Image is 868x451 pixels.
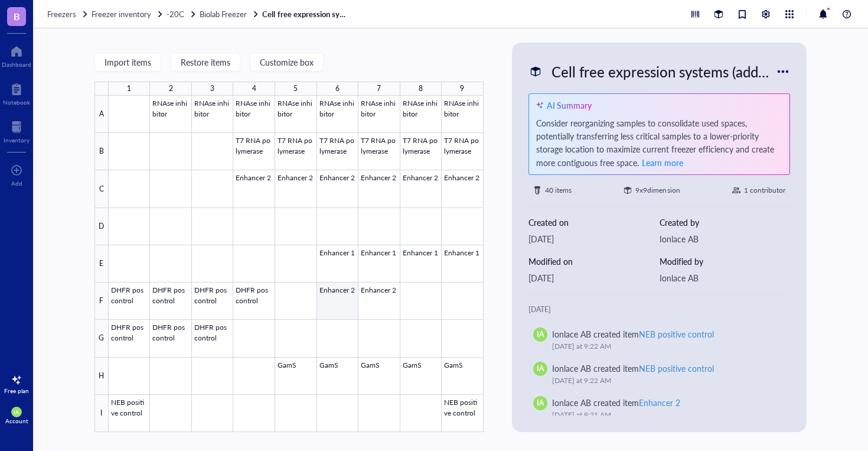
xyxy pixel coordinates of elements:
a: Dashboard [2,42,31,68]
div: NEB positive control [639,362,714,374]
div: Created on [528,216,660,229]
div: C [94,170,109,207]
div: Modified by [660,255,791,268]
a: Notebook [3,80,30,106]
div: Cell free expression systems (additional enzymes) [546,59,776,84]
div: Ionlace AB created item [552,327,714,340]
div: 8 [419,82,423,96]
span: Learn more [642,157,683,168]
span: Biolab Freezer [200,8,247,20]
div: 3 [210,82,214,96]
div: [DATE] [528,304,791,316]
div: A [94,96,109,133]
div: 40 items [545,184,572,196]
div: [DATE] [528,271,660,284]
div: 7 [377,82,381,96]
div: AI Summary [547,99,592,112]
div: Add [11,180,22,187]
span: IA [537,364,544,374]
div: [DATE] [528,232,660,245]
span: -20C [167,8,184,20]
a: Cell free expression systems (additional enzymes) [262,9,351,20]
a: -20CBiolab Freezer [167,9,260,20]
div: 2 [169,82,173,96]
div: 9 x 9 dimension [635,184,680,196]
div: D [94,208,109,245]
span: Customize box [260,57,314,67]
div: G [94,320,109,357]
a: IAIonlace AB created itemNEB positive control[DATE] at 9:22 AM [528,357,791,391]
button: Import items [94,53,161,72]
span: IA [537,329,544,340]
div: [DATE] at 9:22 AM [552,340,776,352]
button: Restore items [171,53,240,72]
div: Ionlace AB created item [552,362,714,375]
button: Customize box [250,53,324,72]
div: Created by [660,216,791,229]
div: Free plan [4,387,29,394]
div: 6 [335,82,340,96]
div: 9 [460,82,464,96]
div: Notebook [3,99,30,106]
a: Freezer inventory [92,9,164,20]
div: 1 contributor [744,184,785,196]
span: B [14,9,20,24]
div: [DATE] at 9:22 AM [552,375,776,387]
span: Freezer inventory [92,8,151,20]
div: Enhancer 2 [639,397,680,408]
div: 1 [127,82,131,96]
a: Inventory [4,118,30,144]
div: NEB positive control [639,328,714,340]
div: 5 [293,82,298,96]
div: Ionlace AB [660,232,791,245]
span: Restore items [181,57,230,67]
div: H [94,358,109,395]
div: Modified on [528,255,660,268]
div: Account [5,417,28,424]
span: IA [537,398,544,408]
div: I [94,395,109,432]
div: [DATE] at 9:21 AM [552,409,776,421]
div: 4 [252,82,256,96]
div: Consider reorganizing samples to consolidate used spaces, potentially transferring less critical ... [536,116,783,170]
a: IAIonlace AB created itemNEB positive control[DATE] at 9:22 AM [528,323,791,357]
div: F [94,283,109,320]
div: Inventory [4,137,30,144]
div: E [94,245,109,283]
a: IAIonlace AB created itemEnhancer 2[DATE] at 9:21 AM [528,391,791,426]
div: Dashboard [2,61,31,68]
div: Ionlace AB [660,271,791,284]
a: Freezers [47,9,89,20]
button: Learn more [641,155,684,170]
span: Freezers [47,8,76,20]
span: Import items [105,57,151,67]
div: Ionlace AB created item [552,396,680,409]
div: B [94,133,109,170]
span: IA [14,408,19,416]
